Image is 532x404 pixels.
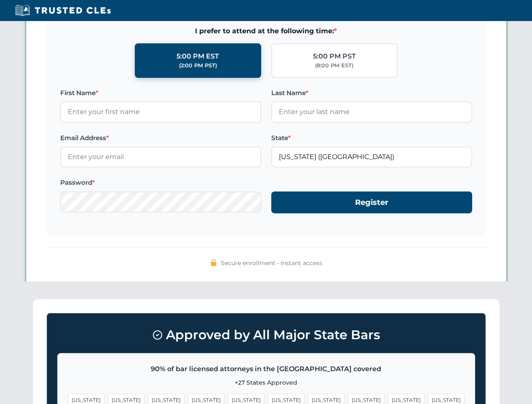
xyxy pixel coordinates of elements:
[315,61,353,70] div: (8:00 PM EST)
[271,88,472,98] label: Last Name
[68,364,465,375] p: 90% of bar licensed attorneys in the [GEOGRAPHIC_DATA] covered
[60,146,261,167] input: Enter your email
[210,259,217,266] img: 🔒
[271,146,472,167] input: Arizona (AZ)
[60,88,261,98] label: First Name
[57,324,475,346] h3: Approved by All Major State Bars
[13,4,113,17] img: Trusted CLEs
[60,26,472,37] span: I prefer to attend at the following time:
[221,258,322,268] span: Secure enrollment • Instant access
[68,378,465,387] p: +27 States Approved
[60,101,261,122] input: Enter your first name
[60,133,261,143] label: Email Address
[271,101,472,122] input: Enter your last name
[179,61,217,70] div: (2:00 PM PST)
[271,133,472,143] label: State
[176,51,219,62] div: 5:00 PM EST
[271,191,472,214] button: Register
[313,51,356,62] div: 5:00 PM PST
[60,178,261,188] label: Password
